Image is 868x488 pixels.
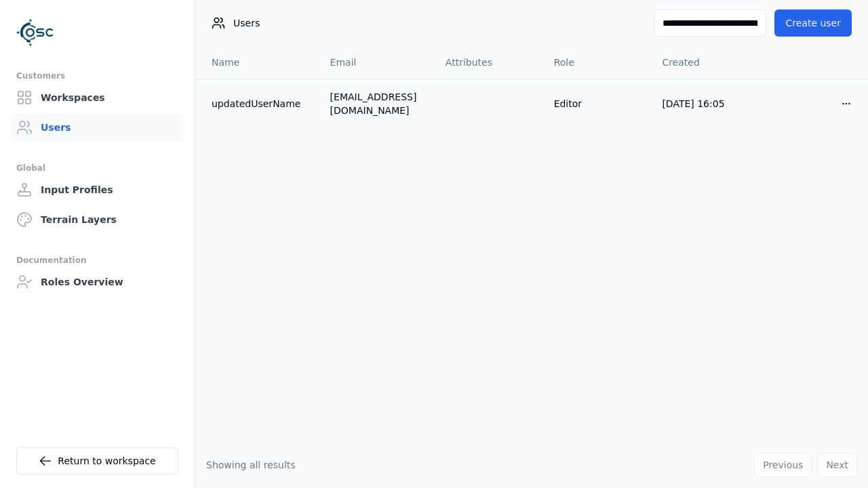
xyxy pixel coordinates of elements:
[233,16,260,30] span: Users
[11,114,184,141] a: Users
[212,97,309,110] a: updatedUserName
[11,268,184,296] a: Roles Overview
[16,252,178,268] div: Documentation
[206,460,296,470] span: Showing all results
[11,176,184,203] a: Input Profiles
[16,14,54,52] img: Logo
[319,46,435,79] th: Email
[330,90,424,117] div: [EMAIL_ADDRESS][DOMAIN_NAME]
[16,160,178,176] div: Global
[662,97,749,110] div: [DATE] 16:05
[774,9,852,37] button: Create user
[651,46,759,79] th: Created
[16,447,178,474] a: Return to workspace
[11,84,184,111] a: Workspaces
[195,46,319,79] th: Name
[554,97,641,110] div: Editor
[16,68,178,84] div: Customers
[435,46,543,79] th: Attributes
[543,46,652,79] th: Role
[11,206,184,233] a: Terrain Layers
